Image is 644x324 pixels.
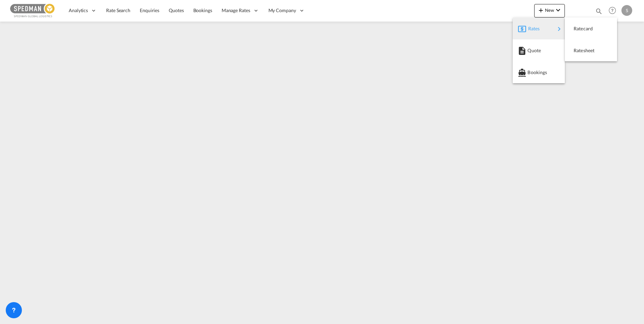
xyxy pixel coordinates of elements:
[527,44,535,57] span: Quote
[518,64,559,81] div: Bookings
[555,25,563,33] md-icon: icon-chevron-right
[513,39,565,61] button: Quote
[528,22,536,35] span: Rates
[513,61,565,83] button: Bookings
[518,42,559,59] div: Quote
[527,66,535,79] span: Bookings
